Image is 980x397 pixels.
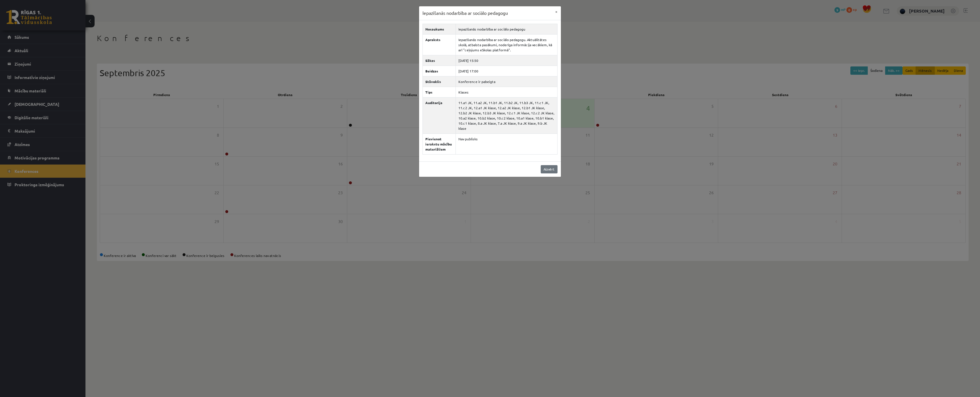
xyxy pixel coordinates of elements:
th: Sākas [423,55,456,66]
th: Beidzas [423,66,456,76]
th: Apraksts [423,34,456,55]
button: × [552,6,561,17]
td: 11.a1 JK, 11.a2 JK, 11.b1 JK, 11.b2 JK, 11.b3 JK, 11.c1 JK, 11.c2 JK, 12.a1 JK klase, 12.a2 JK kl... [456,97,558,133]
th: Stāvoklis [423,76,456,87]
td: [DATE] 17:00 [456,66,558,76]
td: Iepazīšanās nodarbība ar sociālo pedagogu. Aktuālitātes skolā, atbalsta pasākumi, noderīga inform... [456,34,558,55]
td: Klases [456,87,558,97]
th: Tips [423,87,456,97]
td: Nav publisks [456,133,558,154]
a: Aizvērt [541,165,558,173]
td: Iepazīšanās nodarbība ar sociālo pedagogu [456,24,558,34]
th: Nosaukums [423,24,456,34]
td: Konference ir pabeigta [456,76,558,87]
th: Auditorija [423,97,456,133]
h3: Iepazīšanās nodarbība ar sociālo pedagogu [422,10,508,17]
td: [DATE] 15:50 [456,55,558,66]
th: Pievienot ierakstu mācību materiāliem [423,133,456,154]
